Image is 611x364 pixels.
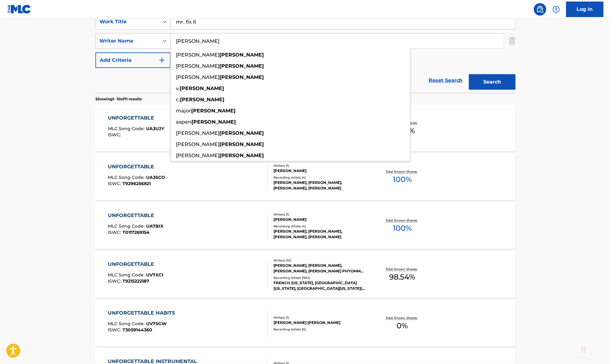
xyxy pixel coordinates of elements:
span: [PERSON_NAME] [176,130,219,136]
div: [PERSON_NAME], [PERSON_NAME], [PERSON_NAME], [PERSON_NAME] PHYOMM [US_STATE][PERSON_NAME] [PERSON... [273,263,367,274]
div: UNFORGETTABLE [108,114,164,122]
a: UNFORGETTABLEMLC Song Code:UA7BIXISWC:T0117269154Writers (1)[PERSON_NAME]Recording Artists (4)[PE... [95,202,516,249]
p: Total Known Shares: [386,218,419,223]
strong: [PERSON_NAME] [191,119,236,125]
span: c. [176,97,180,102]
div: Help [550,3,563,16]
strong: [PERSON_NAME] [180,85,224,91]
span: T9215222187 [123,278,149,284]
div: [PERSON_NAME], [PERSON_NAME], [PERSON_NAME], [PERSON_NAME] [273,180,367,191]
span: T9296256821 [123,181,151,186]
span: [PERSON_NAME] [176,63,219,69]
a: Public Search [534,3,546,16]
strong: [PERSON_NAME] [219,63,264,69]
strong: [PERSON_NAME] [219,74,264,80]
span: [PERSON_NAME] [176,152,219,158]
span: 100 % [393,174,412,185]
div: Writers ( 1 ) [273,315,367,320]
p: Total Known Shares: [386,267,419,271]
div: Writers ( 1 ) [273,212,367,217]
span: ISWC : [108,230,123,235]
strong: [PERSON_NAME] [191,108,236,114]
img: Delete Criterion [509,33,516,49]
span: ISWC : [108,327,123,333]
form: Search Form [95,14,516,93]
div: [PERSON_NAME] [PERSON_NAME] [273,320,367,325]
img: 9d2ae6d4665cec9f34b9.svg [158,57,166,64]
p: Total Known Shares: [386,169,419,174]
div: UNFORGETTABLE [108,212,164,219]
span: 98.54 % [389,271,416,283]
a: UNFORGETTABLEMLC Song Code:UV7XC1ISWC:T9215222187Writers (10)[PERSON_NAME], [PERSON_NAME], [PERSO... [95,251,516,298]
strong: [PERSON_NAME] [219,130,264,136]
a: Reset Search [425,74,466,87]
div: UNFORGETTABLE [108,261,163,268]
div: Work Title [99,18,155,25]
span: MLC Song Code : [108,321,146,326]
span: UA3SCO [146,175,165,180]
iframe: Chat Widget [580,334,611,364]
span: MLC Song Code : [108,272,146,278]
div: Writers ( 1 ) [273,163,367,168]
div: [PERSON_NAME] [273,217,367,222]
button: Search [469,74,516,90]
button: Add Criteria [95,52,171,68]
span: MLC Song Code : [108,175,146,180]
span: UV7XC1 [146,272,163,278]
div: Recording Artists ( 4 ) [273,224,367,229]
p: Showing 1 - 10 of 11 results [95,96,142,102]
span: UA3UJY [146,126,164,131]
img: help [553,6,560,13]
div: FRENCH [US_STATE], [GEOGRAPHIC_DATA][US_STATE], [GEOGRAPHIC_DATA][US_STATE]|[PERSON_NAME], [GEOGR... [273,280,367,291]
span: [PERSON_NAME] [176,74,219,80]
span: T3059144360 [123,327,153,333]
div: [PERSON_NAME] [273,168,367,174]
span: [PERSON_NAME] [176,141,219,147]
p: Total Known Shares: [386,316,419,320]
a: UNFORGETTABLEMLC Song Code:UA3UJYISWC:Writers (3)[PERSON_NAME], [PERSON_NAME], [PERSON_NAME]Recor... [95,105,516,152]
span: MLC Song Code : [108,223,146,229]
div: UNFORGETTABLE [108,163,165,171]
img: MLC Logo [7,5,31,14]
span: aspen [176,119,191,125]
a: UNFORGETTABLEMLC Song Code:UA3SCOISWC:T9296256821Writers (1)[PERSON_NAME]Recording Artists (4)[PE... [95,154,516,200]
span: ISWC : [108,278,123,284]
div: Recording Artists ( 4 ) [273,175,367,180]
span: 0 % [397,320,408,331]
span: T0117269154 [123,230,150,235]
span: ISWC : [108,132,123,138]
span: MLC Song Code : [108,126,146,131]
strong: [PERSON_NAME] [180,97,224,102]
div: Writers ( 10 ) [273,258,367,263]
span: UA7BIX [146,223,164,229]
div: Recording Artists ( 0 ) [273,327,367,332]
strong: [PERSON_NAME] [219,141,264,147]
span: ISWC : [108,181,123,186]
span: [PERSON_NAME] [176,52,219,58]
strong: [PERSON_NAME] [219,52,264,58]
span: v. [176,85,180,91]
strong: [PERSON_NAME] [219,152,264,158]
div: [PERSON_NAME], [PERSON_NAME], [PERSON_NAME], [PERSON_NAME] [273,229,367,240]
span: 100 % [393,223,412,234]
div: Recording Artists ( 1812 ) [273,275,367,280]
div: UNFORGETTABLE HABITS [108,309,178,317]
div: Drag [582,340,586,359]
span: major [176,108,191,114]
a: Log In [566,2,604,17]
a: UNFORGETTABLE HABITSMLC Song Code:UV7SGWISWC:T3059144360Writers (1)[PERSON_NAME] [PERSON_NAME]Rec... [95,300,516,347]
img: search [536,6,544,13]
div: Writer Name [99,37,155,45]
span: UV7SGW [146,321,167,326]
